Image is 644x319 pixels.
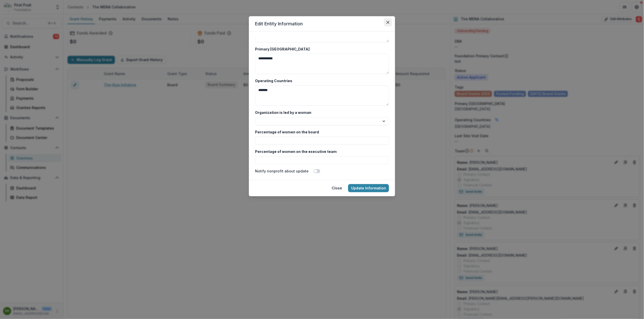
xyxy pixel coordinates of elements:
[329,184,345,192] button: Close
[255,46,386,52] label: Primary [GEOGRAPHIC_DATA]
[255,129,386,135] label: Percentage of women on the board
[255,168,309,174] label: Notify nonprofit about update
[255,149,386,154] label: Percentage of women on the executive team
[384,18,392,26] button: Close
[255,78,386,83] label: Operating Countries
[249,16,395,31] header: Edit Entity Information
[255,110,386,115] label: Organization is led by a woman
[348,184,389,192] button: Update Information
